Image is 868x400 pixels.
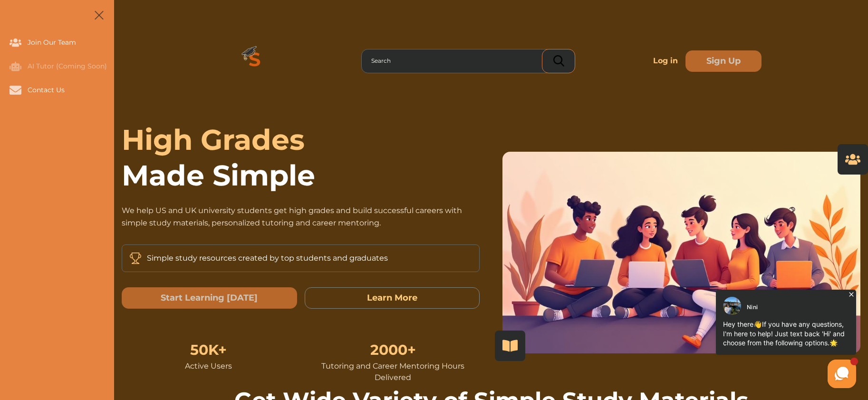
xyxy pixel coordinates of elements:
[305,287,480,309] button: Learn More
[122,157,480,193] span: Made Simple
[122,339,295,361] div: 50K+
[122,205,480,229] p: We help US and UK university students get high grades and build successful careers with simple st...
[147,253,388,264] p: Simple study resources created by top students and graduates
[122,287,297,309] button: Start Learning Today
[553,55,564,67] img: search_icon
[221,27,289,95] img: Logo
[307,339,480,361] div: 2000+
[714,287,858,390] iframe: HelpCrunch
[685,50,762,72] button: Sign Up
[649,51,682,70] p: Log in
[122,122,305,157] span: High Grades
[307,361,480,383] div: Tutoring and Career Mentoring Hours Delivered
[122,361,295,372] div: Active Users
